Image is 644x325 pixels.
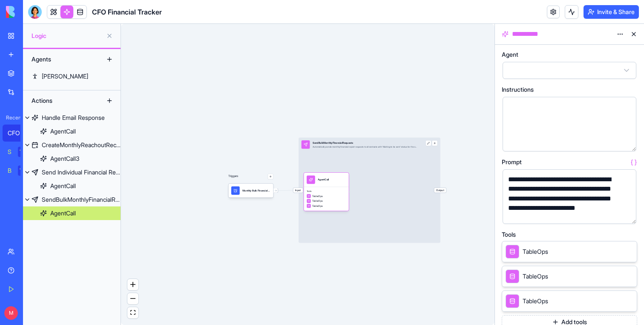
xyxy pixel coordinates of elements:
button: Invite & Share [584,5,639,19]
a: [PERSON_NAME] [23,70,121,83]
div: Actions [27,94,95,107]
a: Banner StudioTRY [3,162,37,179]
span: CFO Financial Tracker [92,7,162,17]
div: SendBulkMonthlyFinancialRequests [42,195,121,204]
div: TRY [18,147,32,157]
div: Social Media Content Generator [8,148,12,156]
span: Recent [3,114,20,121]
a: AgentCall [23,125,121,138]
span: TableOps [523,297,548,305]
a: AgentCall [23,179,121,193]
span: Prompt [502,159,522,165]
span: Output [434,188,446,193]
span: TableOps [523,247,548,256]
div: Monthly Bulk Financial RequestsTrigger [242,189,270,192]
span: M [4,306,18,320]
div: AgentCall [318,178,329,181]
a: Send Individual Financial Request [23,165,121,179]
a: AgentCall [23,206,121,220]
span: Instructions [502,87,534,93]
span: TableOps [312,199,323,203]
a: CreateMonthlyReachoutRecords [23,138,121,152]
div: AgentCall3 [50,154,79,163]
span: Tools [502,232,516,238]
a: Social Media Content GeneratorTRY [3,143,37,160]
a: AgentCall3 [23,152,121,165]
div: CreateMonthlyReachoutRecords [42,141,121,149]
div: Handle Email Response [42,113,105,122]
div: Monthly Bulk Financial RequestsTrigger [228,183,273,197]
span: TableOps [523,272,548,281]
div: Automatically sends monthly financial report requests to all contacts with 'Waiting to be sent' s... [313,145,418,148]
span: Input [293,188,303,193]
span: TableOps [312,194,323,198]
div: Banner Studio [8,166,12,175]
a: SendBulkMonthlyFinancialRequests [23,193,121,206]
a: Handle Email Response [23,111,121,125]
div: AgentCall [50,127,76,136]
div: InputSendBulkMonthlyFinancialRequestsAutomatically sends monthly financial report requests to all... [299,138,440,243]
div: Send Individual Financial Request [42,168,121,177]
div: AgentCallToolsTableOpsTableOpsTableOps [304,173,348,211]
button: fit view [127,307,138,319]
div: SendBulkMonthlyFinancialRequests [313,141,418,145]
span: Tools [307,190,346,193]
span: Agent [502,52,518,58]
div: [PERSON_NAME] [42,72,88,81]
div: TRY [18,165,32,176]
a: CFO Financial Tracker [3,125,37,142]
img: logo [6,6,59,18]
button: zoom out [127,293,138,305]
div: AgentCall [50,209,76,218]
div: Triggers [228,162,273,197]
div: AgentCall [50,182,76,190]
p: Triggers [228,174,238,179]
span: TableOps [312,204,323,208]
div: CFO Financial Tracker [8,129,32,137]
g: Edge from 68b94ca43528b493c9b9ab79 to 68b94c9e94aed00a9e8e5140 [274,190,298,191]
span: Logic [32,32,103,40]
div: Agents [27,52,95,66]
button: zoom in [127,279,138,290]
